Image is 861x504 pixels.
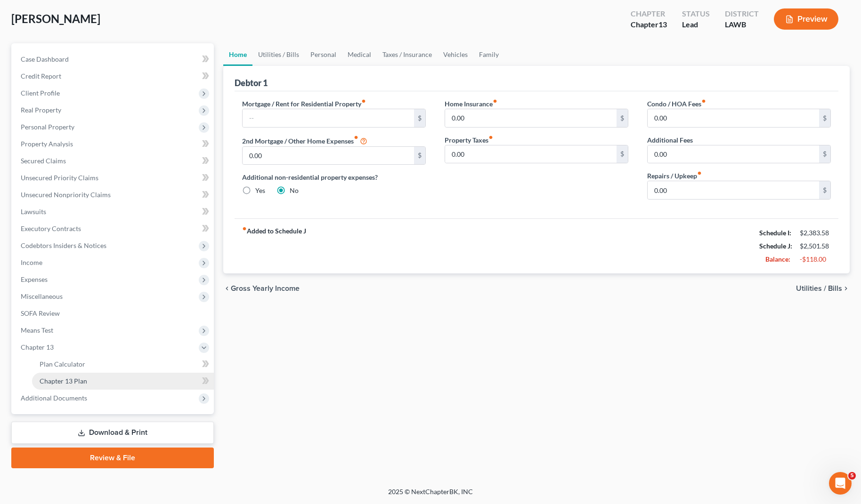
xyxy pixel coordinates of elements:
[800,241,831,251] div: $2,501.58
[725,8,759,19] div: District
[701,99,706,104] i: fiber_manual_record
[617,145,628,163] div: $
[11,422,214,444] a: Download & Print
[21,174,98,182] span: Unsecured Priority Claims
[648,145,819,163] input: --
[759,229,791,237] strong: Schedule I:
[13,136,214,152] a: Property Analysis
[290,186,299,195] label: No
[648,181,819,199] input: --
[725,19,759,30] div: LAWB
[21,224,81,232] span: Executory Contracts
[796,285,842,292] span: Utilities / Bills
[631,19,667,30] div: Chapter
[819,181,830,199] div: $
[648,109,819,127] input: --
[13,152,214,169] a: Secured Claims
[445,145,617,163] input: --
[242,226,247,231] i: fiber_manual_record
[414,109,425,127] div: $
[377,43,438,66] a: Taxes / Insurance
[21,55,69,63] span: Case Dashboard
[21,326,53,334] span: Means Test
[21,89,60,97] span: Client Profile
[819,109,830,127] div: $
[819,145,830,163] div: $
[243,109,414,127] input: --
[647,171,702,181] label: Repairs / Upkeep
[697,171,702,176] i: fiber_manual_record
[848,472,856,480] span: 5
[21,275,48,283] span: Expenses
[445,135,493,145] label: Property Taxes
[305,43,342,66] a: Personal
[21,191,111,199] span: Unsecured Nonpriority Claims
[617,109,628,127] div: $
[682,19,710,30] div: Lead
[774,8,838,30] button: Preview
[493,99,497,104] i: fiber_manual_record
[631,8,667,19] div: Chapter
[21,208,46,216] span: Lawsuits
[445,99,497,109] label: Home Insurance
[342,43,377,66] a: Medical
[473,43,504,66] a: Family
[40,360,85,368] span: Plan Calculator
[800,228,831,238] div: $2,383.58
[13,186,214,203] a: Unsecured Nonpriority Claims
[162,487,699,504] div: 2025 © NextChapterBK, INC
[21,140,73,148] span: Property Analysis
[488,135,493,140] i: fiber_manual_record
[445,109,617,127] input: --
[223,43,252,66] a: Home
[13,169,214,186] a: Unsecured Priority Claims
[759,242,792,250] strong: Schedule J:
[242,226,306,266] strong: Added to Schedule J
[21,123,74,131] span: Personal Property
[21,309,60,317] span: SOFA Review
[252,43,305,66] a: Utilities / Bills
[32,373,214,390] a: Chapter 13 Plan
[11,12,100,25] span: [PERSON_NAME]
[21,343,54,351] span: Chapter 13
[21,157,66,165] span: Secured Claims
[682,8,710,19] div: Status
[243,147,414,165] input: --
[231,285,300,292] span: Gross Yearly Income
[658,20,667,29] span: 13
[11,448,214,468] a: Review & File
[414,147,425,165] div: $
[242,135,367,146] label: 2nd Mortgage / Other Home Expenses
[21,258,42,266] span: Income
[21,72,61,80] span: Credit Report
[242,172,426,182] label: Additional non-residential property expenses?
[21,106,61,114] span: Real Property
[242,99,366,109] label: Mortgage / Rent for Residential Property
[21,292,63,300] span: Miscellaneous
[842,285,850,292] i: chevron_right
[13,203,214,220] a: Lawsuits
[354,135,358,140] i: fiber_manual_record
[21,394,87,402] span: Additional Documents
[647,135,693,145] label: Additional Fees
[438,43,473,66] a: Vehicles
[21,241,106,249] span: Codebtors Insiders & Notices
[32,356,214,373] a: Plan Calculator
[13,51,214,68] a: Case Dashboard
[829,472,852,495] iframe: Intercom live chat
[235,77,268,88] div: Debtor 1
[13,220,214,237] a: Executory Contracts
[796,285,850,292] button: Utilities / Bills chevron_right
[223,285,300,292] button: chevron_left Gross Yearly Income
[223,285,231,292] i: chevron_left
[647,99,706,109] label: Condo / HOA Fees
[255,186,265,195] label: Yes
[40,377,87,385] span: Chapter 13 Plan
[800,255,831,264] div: -$118.00
[765,255,790,263] strong: Balance:
[13,68,214,85] a: Credit Report
[361,99,366,104] i: fiber_manual_record
[13,305,214,322] a: SOFA Review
